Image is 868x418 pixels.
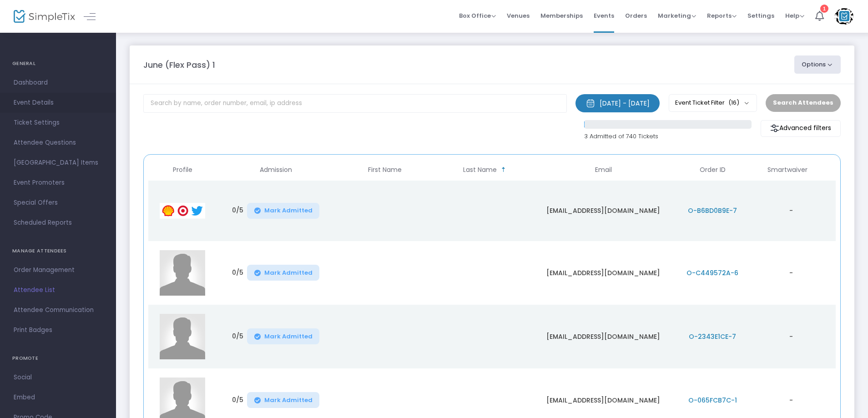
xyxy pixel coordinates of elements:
[14,324,102,336] span: Print Badges
[232,395,243,408] span: 0/5
[753,159,822,181] th: Smartwaiver
[160,250,205,296] img: Attendee Profile Image
[789,332,793,341] span: -
[14,117,102,129] span: Ticket Settings
[160,314,205,359] img: Attendee Profile Image
[688,206,737,215] span: O-B6BD0B9E-7
[12,55,104,73] h4: GENERAL
[584,132,752,141] p: 3 Admitted of 740 Tickets
[247,328,320,344] button: Mark Admitted
[14,372,102,383] span: Social
[14,197,102,209] span: Special Offers
[535,305,671,368] td: [EMAIL_ADDRESS][DOMAIN_NAME]
[264,269,313,277] span: Mark Admitted
[594,4,614,27] span: Events
[14,177,102,189] span: Event Promoters
[14,77,102,89] span: Dashboard
[143,94,567,113] input: Search by name, order number, email, ip address
[789,268,793,277] span: -
[459,11,496,20] span: Box Office
[535,181,671,241] td: [EMAIL_ADDRESS][DOMAIN_NAME]
[14,284,102,296] span: Attendee List
[688,396,737,405] span: O-065FCB7C-1
[500,166,507,173] span: Sortable
[540,4,583,27] span: Memberships
[586,99,595,108] img: monthly
[820,5,828,13] div: 1
[770,124,779,133] img: filter
[247,265,320,281] button: Mark Admitted
[507,4,530,27] span: Venues
[747,4,774,27] span: Settings
[368,166,402,174] span: First Name
[247,203,320,219] button: Mark Admitted
[625,4,647,27] span: Orders
[785,11,804,20] span: Help
[232,206,243,219] span: 0/5
[14,217,102,229] span: Scheduled Reports
[232,332,243,345] span: 0/5
[148,159,217,181] th: Profile
[794,55,841,74] button: Options
[14,157,102,169] span: [GEOGRAPHIC_DATA] Items
[575,94,660,112] button: [DATE] - [DATE]
[686,268,738,277] span: O-C449572A-6
[14,264,102,276] span: Order Management
[260,166,292,174] span: Admission
[700,166,726,174] span: Order ID
[707,11,737,20] span: Reports
[264,397,313,404] span: Mark Admitted
[761,120,841,137] m-button: Advanced filters
[247,392,320,408] button: Mark Admitted
[264,333,313,340] span: Mark Admitted
[14,304,102,316] span: Attendee Communication
[232,268,243,281] span: 0/5
[463,166,497,174] span: Last Name
[14,97,102,109] span: Event Details
[264,207,313,214] span: Mark Admitted
[595,166,612,174] span: Email
[143,59,215,71] m-panel-title: June (Flex Pass) 1
[728,99,739,106] span: (16)
[535,241,671,305] td: [EMAIL_ADDRESS][DOMAIN_NAME]
[14,137,102,149] span: Attendee Questions
[658,11,696,20] span: Marketing
[789,396,793,405] span: -
[160,190,205,232] img: Attendee profile image
[789,206,793,215] span: -
[669,94,757,111] button: Event Ticket Filter(16)
[600,99,650,108] div: [DATE] - [DATE]
[14,392,102,403] span: Embed
[12,349,104,368] h4: PROMOTE
[12,242,104,260] h4: MANAGE ATTENDEES
[689,332,736,341] span: O-2343E1CE-7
